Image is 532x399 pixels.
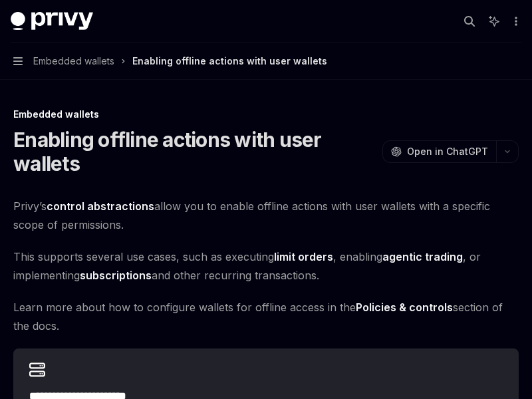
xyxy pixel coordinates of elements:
[11,12,93,31] img: dark logo
[13,247,519,285] span: This supports several use cases, such as executing , enabling , or implementing and other recurri...
[13,197,519,234] span: Privy’s allow you to enable offline actions with user wallets with a specific scope of permissions.
[13,108,519,121] div: Embedded wallets
[356,301,453,314] strong: Policies & controls
[132,53,327,69] div: Enabling offline actions with user wallets
[382,140,496,163] button: Open in ChatGPT
[33,53,114,69] span: Embedded wallets
[382,250,463,263] strong: agentic trading
[13,128,377,176] h1: Enabling offline actions with user wallets
[407,145,488,158] span: Open in ChatGPT
[508,12,521,31] button: More actions
[274,250,333,263] strong: limit orders
[13,298,519,335] span: Learn more about how to configure wallets for offline access in the section of the docs.
[80,269,152,282] strong: subscriptions
[47,199,154,213] a: control abstractions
